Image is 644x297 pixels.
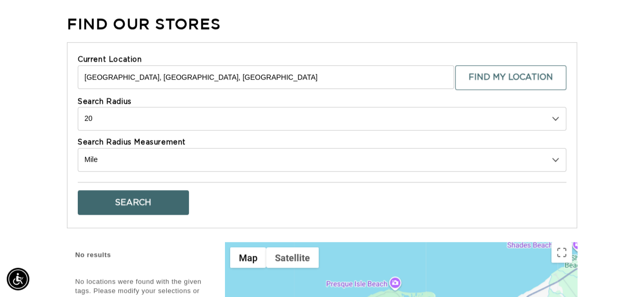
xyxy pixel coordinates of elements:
[78,97,566,107] label: Search Radius
[593,248,644,297] iframe: Chat Widget
[551,242,572,263] button: Toggle fullscreen view
[78,138,566,148] label: Search Radius Measurement
[7,268,29,290] div: Accessibility Menu
[78,65,454,89] input: Enter a location
[455,65,566,90] button: Find My Location
[67,13,220,34] div: Find Our Stores
[266,247,319,268] button: Show satellite imagery
[78,55,566,65] label: Current Location
[75,250,210,259] div: No results
[230,247,266,268] button: Show street map
[78,190,189,215] button: Search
